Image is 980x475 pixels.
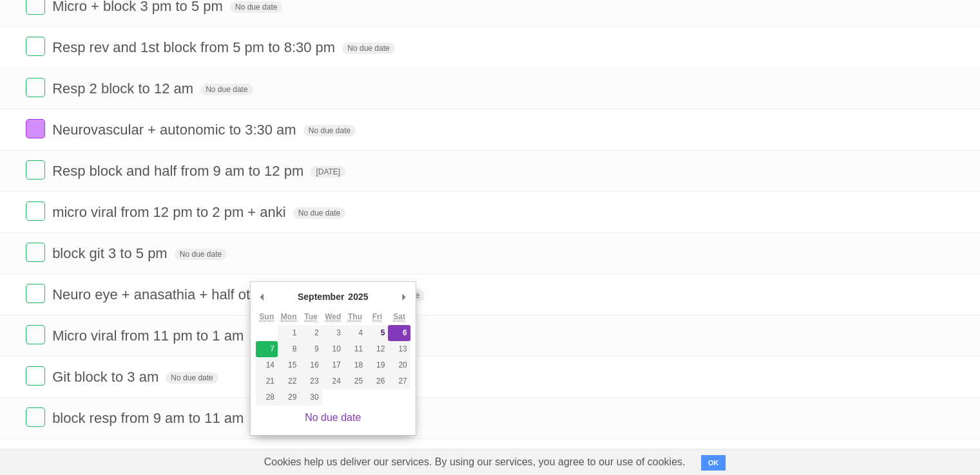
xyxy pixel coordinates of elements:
button: 9 [300,341,322,357]
button: 10 [322,341,344,357]
button: Next Month [398,287,410,306]
button: 30 [300,389,322,405]
abbr: Wednesday [325,312,341,322]
button: 28 [256,389,278,405]
abbr: Saturday [393,312,405,322]
button: 14 [256,357,278,373]
label: Done [26,284,45,303]
button: 18 [344,357,366,373]
button: 21 [256,373,278,389]
button: 22 [278,373,300,389]
span: Resp block and half from 9 am to 12 pm [52,163,307,179]
span: Neuro eye + anasathia + half other parts to 10 pm [52,286,369,303]
button: 13 [388,341,410,357]
abbr: Sunday [260,312,274,322]
button: 7 [256,341,278,357]
span: block resp from 9 am to 11 am [52,410,247,426]
button: OK [701,455,726,470]
button: 4 [344,325,366,341]
label: Done [26,201,45,221]
span: No due date [293,207,345,219]
label: Done [26,37,45,56]
button: 3 [322,325,344,341]
label: Done [26,366,45,386]
button: 16 [300,357,322,373]
button: 8 [278,341,300,357]
button: 1 [278,325,300,341]
span: Resp 2 block to 12 am [52,80,197,97]
button: 25 [344,373,366,389]
abbr: Tuesday [304,312,317,322]
abbr: Monday [281,312,297,322]
span: Git block to 3 am [52,369,162,385]
label: Done [26,160,45,180]
span: micro viral from 12 pm to 2 pm + anki [52,204,289,220]
button: 27 [388,373,410,389]
button: Previous Month [256,287,269,306]
span: Cookies help us deliver our services. By using our services, you agree to our use of cookies. [251,449,698,475]
span: Micro viral from 11 pm to 1 am [52,328,247,344]
button: 11 [344,341,366,357]
button: 5 [366,325,388,341]
span: No due date [303,125,356,136]
div: 2025 [346,287,370,306]
span: No due date [342,42,394,54]
span: No due date [175,248,227,260]
label: Done [26,407,45,427]
button: 12 [366,341,388,357]
button: 24 [322,373,344,389]
button: 23 [300,373,322,389]
button: 29 [278,389,300,405]
button: 20 [388,357,410,373]
span: No due date [166,372,218,384]
div: September [296,287,346,306]
span: No due date [200,84,253,95]
span: Resp rev and 1st block from 5 pm to 8:30 pm [52,39,338,55]
span: Neurovascular + autonomic to 3:30 am [52,122,299,138]
span: No due date [230,1,282,13]
label: Done [26,325,45,344]
label: Done [26,243,45,262]
span: block git 3 to 5 pm [52,245,171,261]
abbr: Thursday [348,312,362,322]
button: 17 [322,357,344,373]
a: No due date [305,412,361,423]
label: Done [26,78,45,97]
abbr: Friday [372,312,382,322]
span: [DATE] [311,166,345,178]
button: 15 [278,357,300,373]
button: 2 [300,325,322,341]
label: Done [26,119,45,138]
button: 19 [366,357,388,373]
button: 6 [388,325,410,341]
button: 26 [366,373,388,389]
